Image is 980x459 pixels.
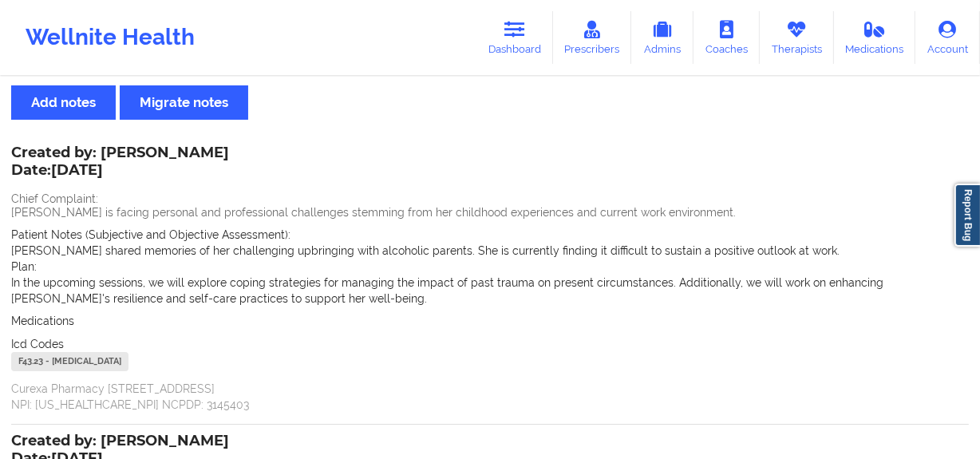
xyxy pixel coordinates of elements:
[834,11,916,64] a: Medications
[11,260,37,273] span: Plan:
[11,381,969,413] p: Curexa Pharmacy [STREET_ADDRESS] NPI: [US_HEALTHCARE_NPI] NCPDP: 3145403
[11,160,229,181] p: Date: [DATE]
[11,352,128,371] div: F43.23 - [MEDICAL_DATA]
[11,338,64,350] span: Icd Codes
[694,11,760,64] a: Coaches
[915,11,980,64] a: Account
[11,192,98,205] span: Chief Complaint:
[11,144,229,181] div: Created by: [PERSON_NAME]
[11,85,116,120] button: Add notes
[476,11,553,64] a: Dashboard
[553,11,632,64] a: Prescribers
[954,184,980,247] a: Report Bug
[11,204,969,220] p: [PERSON_NAME] is facing personal and professional challenges stemming from her childhood experien...
[120,85,248,120] button: Migrate notes
[11,315,74,327] span: Medications
[760,11,834,64] a: Therapists
[11,228,290,241] span: Patient Notes (Subjective and Objective Assessment):
[631,11,694,64] a: Admins
[11,275,969,307] p: In the upcoming sessions, we will explore coping strategies for managing the impact of past traum...
[11,243,969,259] p: [PERSON_NAME] shared memories of her challenging upbringing with alcoholic parents. She is curren...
